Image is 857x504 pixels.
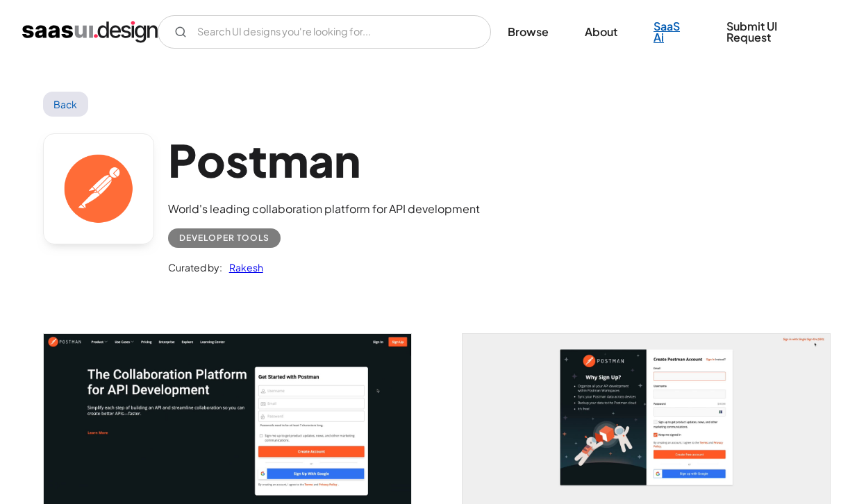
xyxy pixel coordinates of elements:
input: Search UI designs you're looking for... [158,15,491,49]
a: Submit UI Request [710,11,835,53]
h1: Postman [168,133,480,187]
a: Back [43,92,88,117]
a: SaaS Ai [637,11,707,53]
form: Email Form [158,15,491,49]
div: World's leading collaboration platform for API development [168,201,480,217]
div: Developer tools [179,230,269,246]
a: home [22,21,158,43]
div: Curated by: [168,259,222,276]
a: Browse [491,17,565,47]
a: Rakesh [222,259,263,276]
a: About [568,17,634,47]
